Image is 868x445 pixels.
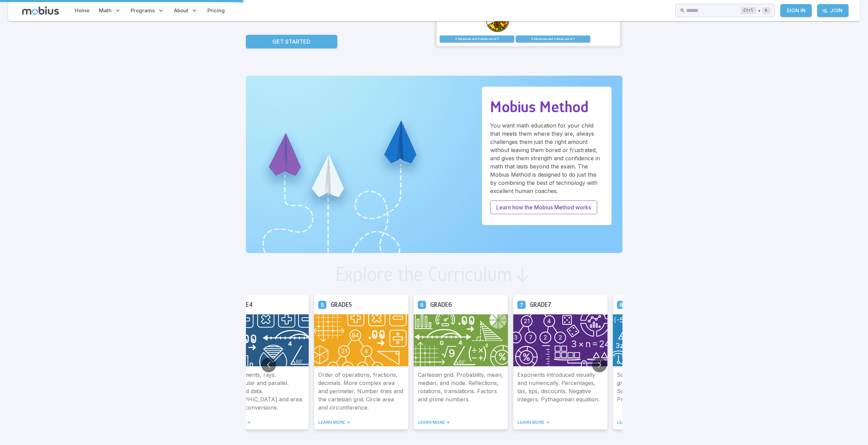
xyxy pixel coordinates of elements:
kbd: Ctrl [741,7,756,14]
button: Go to next slide [592,358,607,372]
p: Scientific notation. Slope and graphing equations on graphs. Solving algebraic equations. Probabi... [617,371,703,412]
a: Sign In [780,4,812,17]
div: + [741,6,770,15]
img: Grade 4 [215,314,309,367]
kbd: k [762,7,770,14]
span: About [174,7,188,14]
a: LEARN MORE -> [617,420,703,425]
p: You want math education for your child that meets them where they are, always challenges them jus... [490,121,603,195]
p: Order of operations, fractions, decimals. More complex area and perimeter. Number lines and the c... [318,371,404,412]
a: LEARN MORE -> [219,420,305,425]
a: Grade 5 [318,300,326,309]
h2: Mobius Method [490,98,603,116]
span: Math [99,7,112,14]
a: LEARN MORE -> [418,420,504,425]
img: Grade 8 [613,314,707,367]
a: Grade 8 [617,300,625,309]
p: Learn how the Mobius Method works [496,203,591,211]
a: Grade 6 [418,300,426,309]
span: Programs [131,7,155,14]
a: Pricing [205,3,227,18]
a: Join [817,4,849,17]
a: LEARN MORE -> [517,420,603,425]
img: Unique Paths [246,76,622,253]
h5: Grade 6 [430,299,452,310]
p: Get Started [273,38,310,46]
p: Exponents introduced visually and numerically. Percentages, tax, tips, discounts. Negative intege... [517,371,603,412]
p: Lines, segments, rays. Perpendicular and parallel. Graphs and data. [GEOGRAPHIC_DATA] and area. U... [219,371,305,412]
a: LEARN MORE -> [318,420,404,425]
h5: Grade 5 [330,299,352,310]
a: Get Started [246,35,337,48]
a: Grade 7 [517,300,526,309]
a: Home [73,3,91,18]
p: Cartesian grid. Probability, mean, median, and mode. Reflections, rotations, translations. Factor... [418,371,504,412]
button: Go to previous slide [261,358,276,372]
a: Learn how the Mobius Method works [490,201,597,214]
img: Grade 6 [414,314,508,367]
img: Grade 5 [314,314,408,367]
h2: Explore the Curriculum [335,264,512,284]
h5: Grade 7 [530,299,551,310]
h5: Grade 4 [231,299,253,310]
img: Grade 7 [513,314,607,367]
